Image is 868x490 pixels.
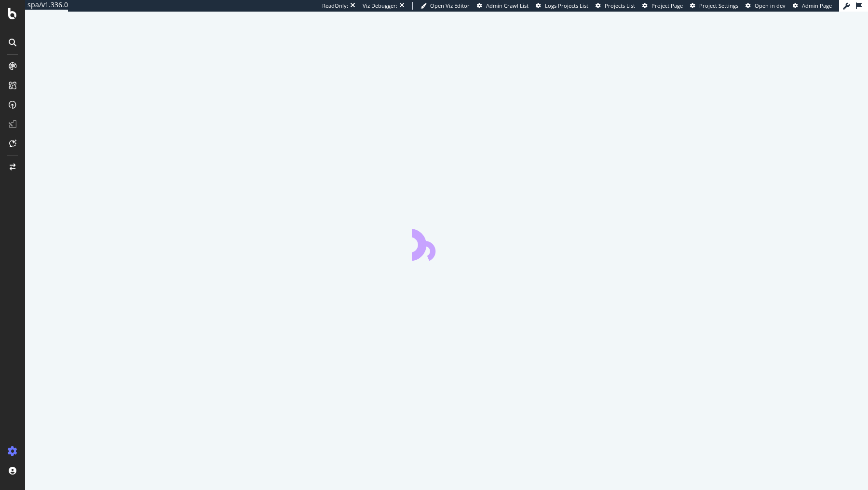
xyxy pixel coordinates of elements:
div: Viz Debugger: [363,2,397,10]
a: Project Page [642,2,683,10]
a: Projects List [596,2,635,10]
a: Project Settings [690,2,738,10]
div: animation [412,226,481,261]
a: Open Viz Editor [420,2,470,10]
span: Admin Page [802,2,832,9]
span: Open Viz Editor [430,2,470,9]
span: Project Settings [699,2,738,9]
div: ReadOnly: [322,2,348,10]
a: Admin Page [793,2,832,10]
span: Open in dev [755,2,786,9]
a: Admin Crawl List [477,2,529,10]
span: Logs Projects List [545,2,588,9]
span: Admin Crawl List [486,2,529,9]
a: Logs Projects List [536,2,588,10]
span: Project Page [651,2,683,9]
a: Open in dev [746,2,786,10]
span: Projects List [605,2,635,9]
